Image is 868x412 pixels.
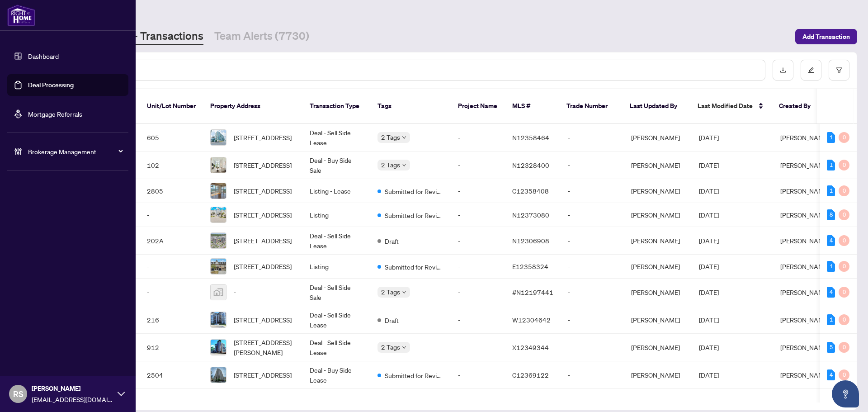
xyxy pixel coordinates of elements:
a: Dashboard [28,52,59,60]
th: Last Updated By [623,89,690,124]
span: [DATE] [699,262,719,270]
span: N12306908 [512,237,549,245]
span: down [402,135,406,140]
button: download [773,60,793,81]
th: Last Modified Date [690,89,772,124]
img: logo [7,5,35,26]
td: - [561,361,624,389]
td: - [561,255,624,279]
img: thumbnail-img [211,312,226,327]
td: - [451,179,505,203]
td: - [140,203,203,227]
span: RS [13,388,24,400]
td: Deal - Buy Side Lease [302,361,370,389]
td: Listing [302,255,370,279]
span: Last Modified Date [698,101,753,111]
span: [STREET_ADDRESS] [234,133,292,142]
th: Created By [772,89,826,124]
span: [STREET_ADDRESS] [234,210,292,220]
div: 4 [827,369,835,380]
span: E12358324 [512,262,548,270]
span: [DATE] [699,211,719,219]
td: Deal - Sell Side Lease [302,124,370,152]
span: [DATE] [699,237,719,245]
td: - [561,152,624,179]
div: 8 [827,209,835,220]
span: [STREET_ADDRESS] [234,315,292,325]
span: Brokerage Management [28,147,122,156]
div: 1 [827,314,835,325]
td: - [451,227,505,255]
td: - [451,124,505,152]
span: [PERSON_NAME] [780,371,829,379]
td: - [561,227,624,255]
td: 202A [140,227,203,255]
span: [PERSON_NAME] [780,316,829,324]
img: thumbnail-img [211,259,226,274]
td: - [451,361,505,389]
span: filter [836,67,842,73]
div: 0 [839,369,849,380]
td: [PERSON_NAME] [624,361,692,389]
div: 4 [827,287,835,298]
span: 2 Tags [381,342,400,352]
th: Project Name [451,89,505,124]
span: [STREET_ADDRESS] [234,236,292,246]
img: thumbnail-img [211,340,226,355]
div: 0 [839,314,849,325]
span: [DATE] [699,133,719,142]
td: - [451,203,505,227]
td: Deal - Buy Side Sale [302,152,370,179]
th: Property Address [203,89,302,124]
a: Team Alerts (7730) [214,28,309,45]
td: - [451,334,505,361]
button: filter [829,60,849,81]
span: [PERSON_NAME] [780,288,829,296]
td: - [561,179,624,203]
span: [DATE] [699,187,719,195]
span: [DATE] [699,371,719,379]
td: - [451,306,505,334]
span: Add Transaction [802,29,850,44]
td: [PERSON_NAME] [624,203,692,227]
span: [STREET_ADDRESS] [234,261,292,271]
span: [PERSON_NAME] [32,384,113,393]
td: - [451,255,505,279]
td: Deal - Sell Side Lease [302,334,370,361]
td: - [561,279,624,306]
span: edit [808,67,814,73]
span: Draft [385,315,399,325]
td: [PERSON_NAME] [624,334,692,361]
td: [PERSON_NAME] [624,152,692,179]
img: thumbnail-img [211,130,226,145]
td: Deal - Sell Side Lease [302,227,370,255]
span: [PERSON_NAME] [780,262,829,270]
div: 0 [839,261,849,272]
td: Deal - Sell Side Sale [302,279,370,306]
span: N12328400 [512,161,549,169]
img: thumbnail-img [211,207,226,223]
td: 912 [140,334,203,361]
button: edit [801,60,821,81]
span: [DATE] [699,343,719,351]
div: 1 [827,185,835,196]
td: 216 [140,306,203,334]
span: C12369122 [512,371,549,379]
span: [STREET_ADDRESS] [234,186,292,196]
td: [PERSON_NAME] [624,227,692,255]
div: 0 [839,185,849,196]
span: [PERSON_NAME] [780,343,829,351]
span: Submitted for Review [385,186,443,196]
td: - [561,203,624,227]
span: 2 Tags [381,160,400,170]
span: [PERSON_NAME] [780,133,829,142]
span: C12358408 [512,187,549,195]
span: down [402,290,406,294]
span: [PERSON_NAME] [780,211,829,219]
a: Mortgage Referrals [28,110,82,118]
span: [DATE] [699,288,719,296]
td: [PERSON_NAME] [624,179,692,203]
div: 1 [827,132,835,143]
span: Submitted for Review [385,370,443,380]
div: 0 [839,132,849,143]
